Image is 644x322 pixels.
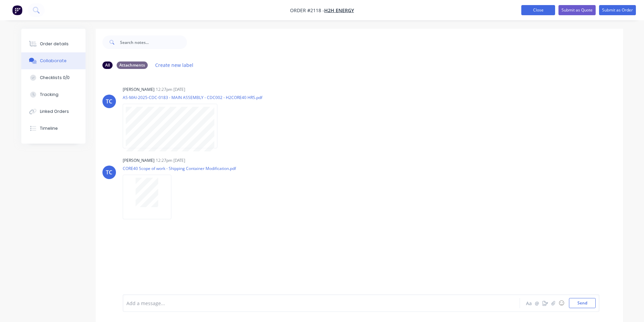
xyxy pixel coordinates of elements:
input: Search notes... [120,35,187,49]
div: Tracking [40,92,58,98]
div: TC [106,168,112,176]
div: 12:27pm [DATE] [156,157,185,164]
div: [PERSON_NAME] [123,157,154,164]
button: Timeline [21,120,86,137]
button: Collaborate [21,52,86,69]
button: @ [533,299,541,307]
p: CORE40 Scope of work - Shipping Container Modification.pdf [123,166,236,171]
div: [PERSON_NAME] [123,86,154,93]
div: TC [106,97,112,105]
button: Close [521,5,555,15]
div: Timeline [40,125,58,131]
img: Factory [12,5,22,15]
button: Tracking [21,86,86,103]
div: 12:27pm [DATE] [156,86,185,93]
div: Order details [40,41,69,47]
div: Linked Orders [40,108,69,115]
a: H2H Energy [324,7,354,14]
button: Create new label [152,60,197,70]
button: Submit as Quote [558,5,596,15]
button: Order details [21,35,86,52]
button: ☺ [557,299,566,307]
button: Submit as Order [599,5,636,15]
button: Linked Orders [21,103,86,120]
button: Checklists 0/0 [21,69,86,86]
button: Aa [525,299,533,307]
p: AS-MAI-2025-CDC-0183 - MAIN ASSEMBLY - CDC002 - H2CORE40 HRS.pdf [123,95,262,100]
button: Send [569,298,596,308]
div: Collaborate [40,58,67,64]
div: All [102,61,113,69]
span: Order #2118 - [290,7,324,14]
div: Checklists 0/0 [40,75,70,81]
div: Attachments [117,61,148,69]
